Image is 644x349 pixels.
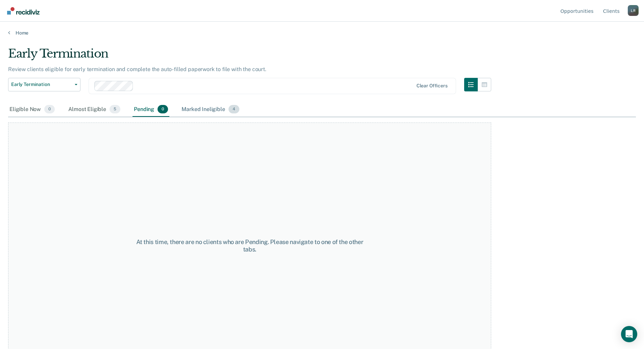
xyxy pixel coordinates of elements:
div: Open Intercom Messenger [621,326,637,342]
div: Clear officers [416,83,448,89]
div: L R [628,5,639,16]
span: 5 [110,105,120,114]
div: At this time, there are no clients who are Pending. Please navigate to one of the other tabs. [129,238,370,253]
div: Almost Eligible5 [67,102,122,117]
div: Marked Ineligible4 [180,102,241,117]
button: Profile dropdown button [628,5,639,16]
img: Recidiviz [7,7,40,15]
div: Early Termination [8,47,491,66]
span: Early Termination [11,82,72,87]
div: Pending0 [133,102,169,117]
button: Early Termination [8,78,80,91]
span: 0 [44,105,55,114]
div: Eligible Now0 [8,102,56,117]
span: 0 [158,105,168,114]
span: 4 [229,105,239,114]
p: Review clients eligible for early termination and complete the auto-filled paperwork to file with... [8,66,266,72]
a: Home [8,30,636,36]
